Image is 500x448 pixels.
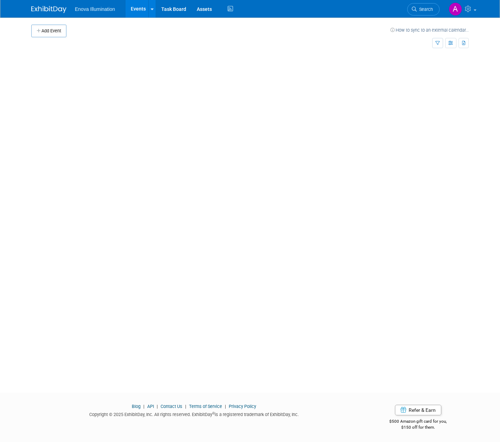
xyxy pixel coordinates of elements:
sup: ® [212,411,215,415]
a: How to sync to an external calendar... [390,27,469,33]
a: Contact Us [161,404,182,409]
a: API [147,404,154,409]
div: $150 off for them. [367,424,469,430]
button: Add Event [31,25,66,37]
a: Refer & Earn [395,405,441,415]
span: | [223,404,228,409]
a: Search [407,3,440,15]
span: | [155,404,160,409]
span: | [142,404,146,409]
span: Enova Illumination [75,6,115,12]
div: Copyright © 2025 ExhibitDay, Inc. All rights reserved. ExhibitDay is a registered trademark of Ex... [31,410,357,418]
img: Abby Nelson [449,2,462,16]
span: | [183,404,188,409]
span: Search [417,7,433,12]
img: ExhibitDay [31,6,66,13]
div: $500 Amazon gift card for you, [367,414,469,430]
a: Terms of Service [189,404,222,409]
a: Privacy Policy [229,404,256,409]
a: Blog [132,404,141,409]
